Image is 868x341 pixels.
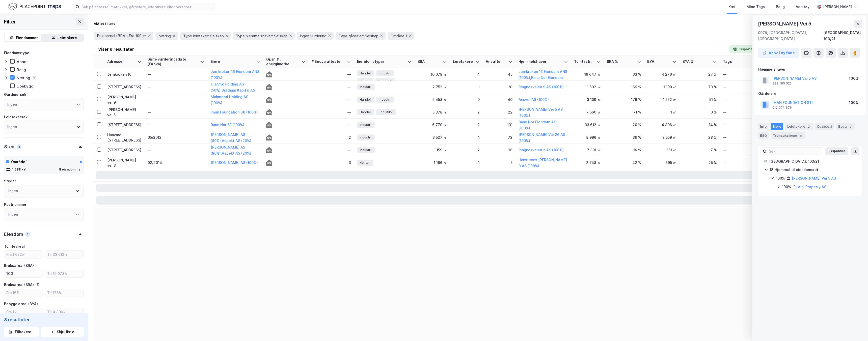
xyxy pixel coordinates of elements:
div: 4 [453,72,480,77]
div: [GEOGRAPHIC_DATA], 103/21 [823,30,862,42]
span: Logistikk [378,79,392,84]
div: 2 [453,109,480,115]
span: Ingen vurdering [300,34,327,38]
div: 10 078 ㎡ [418,72,447,77]
div: 8 resultater [4,317,84,323]
input: Søk [767,148,822,155]
div: 16 047 ㎡ [574,72,601,77]
input: Fra 1㎡ [4,308,43,316]
div: Aktive filtere [94,22,115,26]
div: Verktøy [796,4,809,10]
div: 73 % [683,84,717,90]
div: 25 % [683,160,717,165]
div: [PERSON_NAME] vei 9 [107,94,142,105]
div: — [148,97,205,102]
div: Gj.snitt. energimerke [266,57,300,66]
span: Industri [379,97,390,102]
div: 1 166 ㎡ [418,160,447,165]
div: [STREET_ADDRESS] [107,84,142,90]
div: Ansatte [486,59,506,64]
input: Fra 1 632㎡ [4,251,43,258]
div: 100% [849,75,859,81]
div: — [723,108,777,116]
div: Haavard [STREET_ADDRESS] [107,132,142,143]
div: 1 632 ㎡ [574,84,601,90]
div: Leietakere [785,123,813,130]
div: 3 [312,160,351,165]
div: — [723,159,777,167]
div: — [723,96,777,104]
div: Ingen [7,124,17,130]
div: 0978, [GEOGRAPHIC_DATA], [GEOGRAPHIC_DATA] [758,30,823,42]
div: (8) [31,75,37,80]
div: 7 391 ㎡ [574,147,601,153]
div: — [148,72,205,77]
div: Annet [17,59,28,64]
div: 2 [806,124,811,129]
span: Type gårdeier: Selskap [339,34,378,38]
div: 3 527 ㎡ [418,135,447,140]
div: 63 % [607,72,641,77]
div: Ingen [8,188,18,194]
div: — [148,122,205,127]
div: 81 [486,84,512,90]
span: Handel [360,109,371,115]
span: Industri [379,71,390,76]
div: Eiendomstype [4,50,29,56]
div: 1,588 k㎡ [12,167,26,172]
div: 8 eiendommer [59,167,82,172]
div: Steder [4,178,16,184]
div: 71 % [607,109,641,115]
div: Leietakersøk [4,114,28,120]
div: — [312,97,351,102]
button: Tilbakestill [4,327,39,337]
div: — [723,121,777,129]
div: Bygg [836,123,855,130]
a: Aini Property AS [798,185,826,189]
div: 39 % [607,135,641,140]
div: Hjemmelshaver [519,59,562,64]
div: [STREET_ADDRESS] [107,147,142,153]
div: 2 [312,135,351,140]
input: Fra 16% [4,289,43,297]
button: Eksporter til Excel [729,45,770,53]
span: Logistikk [379,109,393,115]
div: BYA % [683,59,711,64]
div: — [312,84,351,90]
span: Industri [360,84,371,90]
span: Kontor [360,160,370,165]
div: 8 [798,133,803,138]
div: Kart [728,4,736,10]
div: [PERSON_NAME] Vei 5 [758,20,812,28]
button: Ekspander [825,147,848,155]
div: — [312,72,351,77]
div: 912 074 676 [772,106,792,110]
a: [PERSON_NAME] Vei 5 AS [792,176,836,180]
div: 5 [486,160,512,165]
div: 551 ㎡ [647,147,676,153]
div: Leietakere [58,35,77,41]
div: 7 % [683,147,717,153]
div: Tomteareal [4,243,25,249]
div: 695 ㎡ [647,160,676,165]
input: Fra ㎡ [4,270,43,277]
span: Kontor [360,79,370,84]
div: # Enova attester [312,59,345,64]
div: — [723,133,777,141]
div: [GEOGRAPHIC_DATA], 103/21 [769,158,856,164]
div: — [148,109,205,115]
div: 2 [453,122,480,127]
div: 100% [782,184,791,190]
div: — [723,83,777,91]
div: — [723,70,777,78]
div: 6 779 ㎡ [418,122,447,127]
div: 05/2012 [148,135,205,140]
div: Bruksareal (BRA) [4,263,34,269]
div: Mine Tags [747,4,765,10]
div: 1 159 ㎡ [418,147,447,153]
div: 1 [453,84,480,90]
span: Industri [360,135,371,140]
div: 169 % [607,84,641,90]
span: Næring [158,34,171,38]
div: 1 190 ㎡ [647,84,676,90]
